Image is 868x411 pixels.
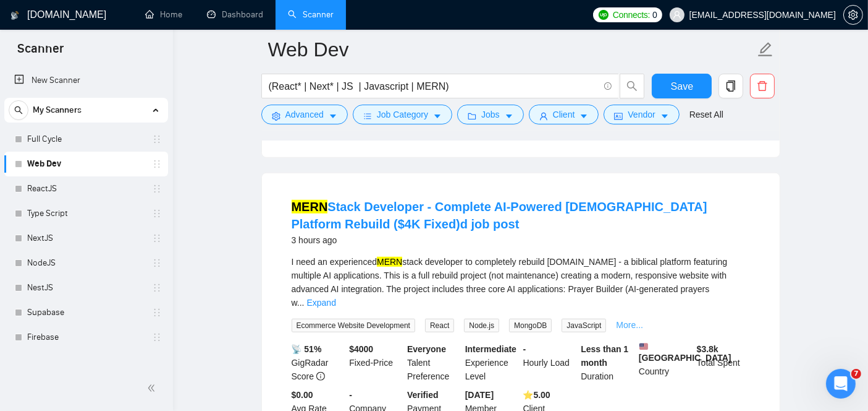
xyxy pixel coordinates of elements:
b: $0.00 [292,390,313,400]
button: Save [652,74,712,98]
b: - [523,344,526,354]
span: holder [152,258,162,268]
span: caret-down [329,111,337,121]
span: holder [152,134,162,144]
div: Duration [578,342,636,383]
button: setting [843,5,863,25]
a: Reset All [689,108,723,121]
span: user [539,111,548,121]
a: ReactJS [27,176,145,201]
img: logo [11,6,19,25]
span: holder [152,209,162,218]
div: Experience Level [463,342,521,383]
span: Jobs [481,108,500,121]
b: 📡 51% [292,344,322,354]
span: info-circle [604,82,612,90]
a: homeHome [145,9,182,20]
span: holder [152,283,162,293]
span: JavaScript [562,319,606,332]
span: React [425,319,454,332]
a: NestJS [27,275,145,300]
b: ⭐️ 5.00 [523,390,550,400]
b: [GEOGRAPHIC_DATA] [639,342,731,363]
span: Advanced [285,108,324,121]
b: - [349,390,352,400]
span: delete [751,80,774,92]
img: upwork-logo.png [599,10,609,20]
span: holder [152,184,162,194]
button: barsJob Categorycaret-down [353,105,452,124]
a: NodeJS [27,251,145,275]
span: holder [152,308,162,318]
a: Expand [307,298,336,308]
span: user [673,11,681,19]
b: $ 3.8k [697,344,718,354]
iframe: Intercom live chat [826,369,856,399]
div: Country [636,342,694,383]
div: Fixed-Price [347,342,405,383]
span: folder [468,111,476,121]
a: dashboardDashboard [207,9,263,20]
span: holder [152,332,162,342]
div: Hourly Load [521,342,579,383]
span: edit [757,41,773,58]
span: idcard [614,111,623,121]
span: caret-down [505,111,513,121]
span: info-circle [316,372,325,381]
span: MongoDB [509,319,552,332]
li: New Scanner [4,68,168,93]
span: Scanner [7,40,74,66]
a: NextJS [27,226,145,251]
a: More... [616,320,643,330]
span: caret-down [579,111,588,121]
span: ... [297,298,305,308]
b: Intermediate [465,344,516,354]
b: Verified [407,390,439,400]
span: 7 [851,369,861,379]
button: search [620,74,644,98]
span: holder [152,233,162,243]
span: 0 [652,8,657,22]
button: delete [750,74,775,98]
button: settingAdvancedcaret-down [261,105,348,124]
a: Firebase [27,325,145,350]
mark: MERN [292,200,328,214]
span: My Scanners [33,98,82,123]
span: Ecommerce Website Development [292,319,416,332]
b: $ 4000 [349,344,373,354]
button: userClientcaret-down [529,105,599,124]
span: caret-down [433,111,442,121]
div: Total Spent [694,342,752,383]
span: bars [363,111,372,121]
span: holder [152,159,162,169]
a: New Scanner [14,68,158,93]
a: Type Script [27,201,145,226]
b: Less than 1 month [581,344,628,368]
span: search [620,80,644,92]
a: setting [843,10,863,20]
button: search [9,100,28,120]
input: Scanner name... [268,34,755,65]
button: idcardVendorcaret-down [604,105,679,124]
a: searchScanner [288,9,334,20]
li: My Scanners [4,98,168,350]
b: Everyone [407,344,446,354]
button: folderJobscaret-down [457,105,524,124]
span: Client [553,108,575,121]
div: Talent Preference [405,342,463,383]
span: double-left [147,382,159,394]
span: setting [272,111,280,121]
a: MERNStack Developer - Complete AI-Powered [DEMOGRAPHIC_DATA] Platform Rebuild ($4K Fixed)d job post [292,200,707,231]
img: 🇺🇸 [639,342,648,351]
span: search [9,106,28,115]
a: Web Dev [27,152,145,176]
span: Node.js [464,319,499,332]
span: Connects: [613,8,650,22]
input: Search Freelance Jobs... [269,79,599,94]
a: Supabase [27,300,145,325]
div: 3 hours ago [292,233,750,248]
span: Vendor [628,108,655,121]
b: [DATE] [465,390,494,400]
a: Full Cycle [27,127,145,152]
